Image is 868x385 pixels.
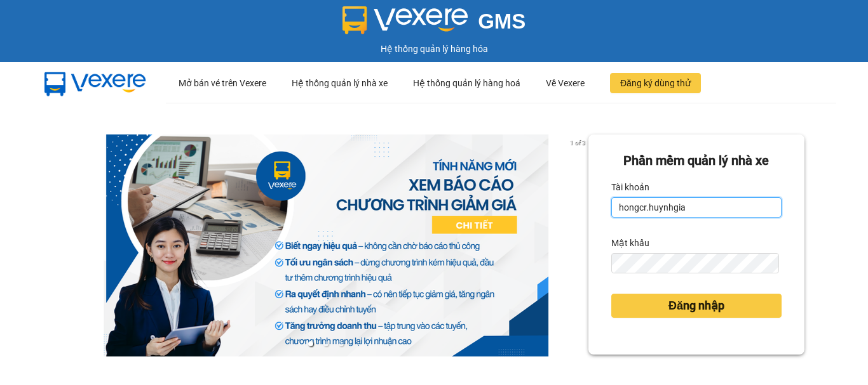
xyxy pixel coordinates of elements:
[413,63,520,103] div: Hệ thống quản lý hàng hoá
[611,197,782,218] input: Tài khoản
[611,151,782,171] div: Phần mềm quản lý nhà xe
[339,341,344,346] li: slide item 3
[478,10,526,33] span: GMS
[3,42,865,56] div: Hệ thống quản lý hàng hóa
[571,134,588,356] button: next slide / item
[32,62,159,104] img: mbUUG5Q.png
[179,63,266,103] div: Mở bán vé trên Vexere
[323,341,329,346] li: slide item 2
[566,134,588,151] p: 1 of 3
[64,134,81,356] button: previous slide / item
[546,63,585,103] div: Về Vexere
[611,177,649,197] label: Tài khoản
[308,341,313,346] li: slide item 1
[668,297,724,315] span: Đăng nhập
[292,63,388,103] div: Hệ thống quản lý nhà xe
[342,6,468,34] img: logo 2
[620,76,691,90] span: Đăng ký dùng thử
[611,253,779,273] input: Mật khẩu
[342,19,526,29] a: GMS
[611,233,649,253] label: Mật khẩu
[611,294,782,318] button: Đăng nhập
[610,73,701,93] button: Đăng ký dùng thử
